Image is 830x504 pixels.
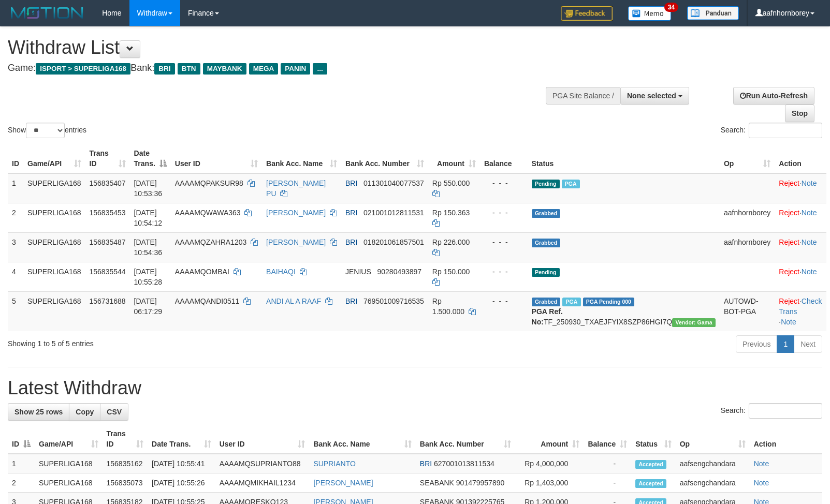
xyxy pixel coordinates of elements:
a: Stop [785,105,814,122]
td: SUPERLIGA168 [23,203,85,232]
td: AAAAMQMIKHAIL1234 [215,473,310,493]
td: aafsengchandara [676,454,750,473]
td: 2 [8,203,23,232]
button: None selected [620,87,689,105]
td: SUPERLIGA168 [23,232,85,262]
span: Copy [76,408,94,416]
a: Note [754,479,769,487]
td: · [775,203,826,232]
span: CSV [107,408,122,416]
td: Rp 1,403,000 [515,473,584,493]
a: Reject [779,209,799,217]
img: Feedback.jpg [561,6,613,21]
td: aafnhornborey [720,203,775,232]
span: ... [313,63,327,75]
td: SUPERLIGA168 [35,454,103,473]
span: [DATE] 10:54:36 [134,238,163,257]
span: Rp 150.363 [432,209,470,217]
a: Note [781,318,796,326]
a: CSV [100,403,128,421]
span: MEGA [249,63,279,75]
a: Reject [779,297,799,305]
span: Pending [532,268,560,277]
td: 5 [8,291,23,331]
span: JENIUS [345,268,371,276]
a: Reject [779,268,799,276]
th: Bank Acc. Name: activate to sort column ascending [309,424,415,454]
span: SEABANK [420,479,454,487]
th: Action [750,424,822,454]
th: Date Trans.: activate to sort column ascending [148,424,215,454]
a: [PERSON_NAME] [266,209,326,217]
input: Search: [749,403,822,419]
th: Trans ID: activate to sort column ascending [103,424,148,454]
a: Note [802,238,817,246]
span: Copy 901479957890 to clipboard [456,479,504,487]
th: Game/API: activate to sort column ascending [35,424,103,454]
span: MAYBANK [203,63,246,75]
span: Copy 90280493897 to clipboard [377,268,422,276]
th: ID: activate to sort column descending [8,424,35,454]
td: 156835162 [103,454,148,473]
input: Search: [749,123,822,138]
th: Bank Acc. Number: activate to sort column ascending [341,144,428,173]
div: - - - [484,296,523,306]
a: [PERSON_NAME] [313,479,373,487]
a: Run Auto-Refresh [733,87,814,105]
div: PGA Site Balance / [546,87,620,105]
th: Game/API: activate to sort column ascending [23,144,85,173]
td: TF_250930_TXAEJFYIX8SZP86HGI7Q [528,291,720,331]
span: Grabbed [532,298,561,306]
b: PGA Ref. No: [532,307,563,326]
span: 156835453 [90,209,126,217]
a: ANDI AL A RAAF [266,297,321,305]
a: Note [802,179,817,187]
a: Copy [69,403,100,421]
span: BRI [345,179,357,187]
a: Note [754,459,769,468]
span: [DATE] 10:54:12 [134,209,163,227]
span: Copy 769501009716535 to clipboard [363,297,424,305]
span: Show 25 rows [14,408,63,416]
th: Date Trans.: activate to sort column descending [130,144,171,173]
span: BRI [154,63,174,75]
span: [DATE] 10:55:28 [134,268,163,286]
span: PANIN [281,63,310,75]
span: Pending [532,180,560,188]
td: SUPERLIGA168 [23,173,85,203]
th: User ID: activate to sort column ascending [171,144,262,173]
span: Copy 627001013811534 to clipboard [434,459,494,468]
a: Note [802,209,817,217]
a: [PERSON_NAME] PU [266,179,326,198]
td: 1 [8,454,35,473]
td: aafsengchandara [676,473,750,493]
span: Copy 011301040077537 to clipboard [363,179,424,187]
span: Rp 226.000 [432,238,470,246]
th: Status [528,144,720,173]
h1: Latest Withdraw [8,378,822,398]
th: Op: activate to sort column ascending [676,424,750,454]
td: · [775,173,826,203]
a: 1 [777,335,794,353]
span: Marked by aafromsomean [562,298,580,306]
th: Bank Acc. Number: activate to sort column ascending [416,424,515,454]
span: BRI [420,459,432,468]
a: Previous [736,335,777,353]
span: 156835544 [90,268,126,276]
td: AAAAMQSUPRIANTO88 [215,454,310,473]
span: AAAAMQANDI0511 [175,297,240,305]
span: AAAAMQOMBAI [175,268,229,276]
div: Showing 1 to 5 of 5 entries [8,334,338,349]
td: - [584,454,631,473]
span: [DATE] 06:17:29 [134,297,163,316]
span: Grabbed [532,209,561,218]
label: Search: [721,403,822,419]
th: Balance: activate to sort column ascending [584,424,631,454]
h4: Game: Bank: [8,63,543,73]
span: Rp 150.000 [432,268,470,276]
th: Balance [480,144,528,173]
span: PGA Pending [583,298,635,306]
span: 156835407 [90,179,126,187]
a: Reject [779,238,799,246]
td: 156835073 [103,473,148,493]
